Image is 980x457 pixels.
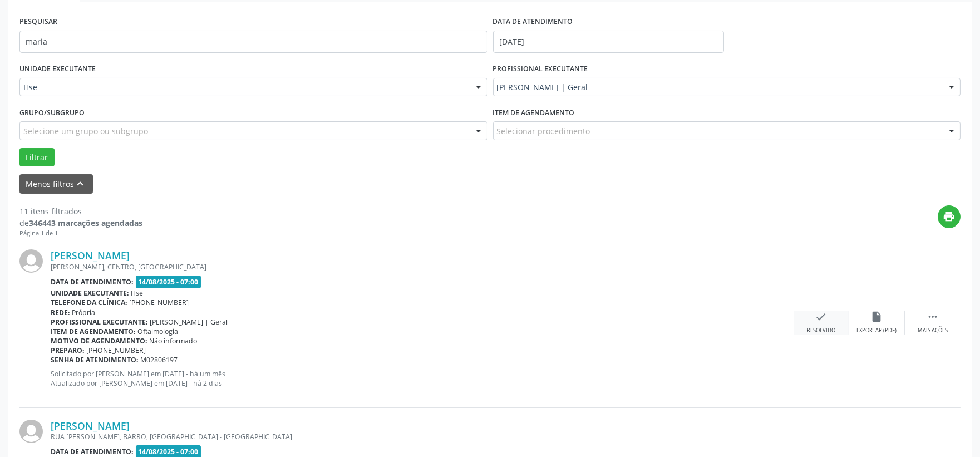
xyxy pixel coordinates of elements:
span: Selecione um grupo ou subgrupo [23,125,148,137]
div: [PERSON_NAME], CENTRO, [GEOGRAPHIC_DATA] [51,262,794,272]
span: M02806197 [141,355,178,365]
span: [PHONE_NUMBER] [87,346,146,355]
strong: 346443 marcações agendadas [29,218,142,228]
a: [PERSON_NAME] [51,420,130,432]
i: keyboard_arrow_up [75,178,87,190]
b: Senha de atendimento: [51,355,139,365]
span: [PERSON_NAME] | Geral [150,317,228,327]
span: 14/08/2025 - 07:00 [136,276,201,288]
label: Grupo/Subgrupo [19,104,85,121]
div: Página 1 de 1 [19,229,142,238]
b: Profissional executante: [51,317,148,327]
span: Não informado [150,336,198,346]
i: check [815,311,828,323]
span: Hse [131,288,144,298]
div: Exportar (PDF) [857,327,897,335]
p: Solicitado por [PERSON_NAME] em [DATE] - há um mês Atualizado por [PERSON_NAME] em [DATE] - há 2 ... [51,369,794,388]
span: Oftalmologia [138,327,179,336]
img: img [19,420,43,443]
span: Hse [23,82,465,93]
b: Motivo de agendamento: [51,336,147,346]
i: insert_drive_file [871,311,883,323]
b: Rede: [51,308,70,317]
div: Mais ações [918,327,948,335]
label: PROFISSIONAL EXECUTANTE [493,61,588,78]
div: 11 itens filtrados [19,205,142,217]
button: Filtrar [19,148,55,167]
button: print [938,205,961,228]
b: Item de agendamento: [51,327,136,336]
span: Selecionar procedimento [497,125,590,137]
label: Item de agendamento [493,104,575,121]
span: Própria [72,308,96,317]
b: Data de atendimento: [51,447,134,456]
input: Selecione um intervalo [493,31,724,53]
span: [PHONE_NUMBER] [130,298,189,307]
label: UNIDADE EXECUTANTE [19,61,96,78]
img: img [19,249,43,273]
div: de [19,217,142,229]
label: DATA DE ATENDIMENTO [493,13,573,31]
span: [PERSON_NAME] | Geral [497,82,938,93]
i:  [927,311,939,323]
b: Preparo: [51,346,85,355]
b: Unidade executante: [51,288,129,298]
div: RUA [PERSON_NAME], BARRO, [GEOGRAPHIC_DATA] - [GEOGRAPHIC_DATA] [51,432,794,441]
label: PESQUISAR [19,13,57,31]
button: Menos filtroskeyboard_arrow_up [19,174,93,194]
i: print [943,210,956,223]
b: Telefone da clínica: [51,298,127,307]
div: Resolvido [807,327,835,335]
b: Data de atendimento: [51,277,134,287]
a: [PERSON_NAME] [51,249,130,262]
input: Nome, código do beneficiário ou CPF [19,31,487,53]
